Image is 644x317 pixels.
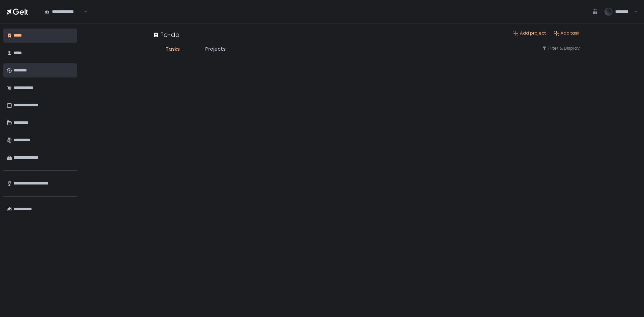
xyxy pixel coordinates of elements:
button: Filter & Display [542,45,580,51]
div: To-do [153,30,179,39]
button: Add project [513,30,546,36]
span: Projects [205,45,226,53]
span: Tasks [166,45,180,53]
button: Add task [554,30,580,36]
input: Search for option [83,8,83,15]
div: Search for option [40,5,87,19]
